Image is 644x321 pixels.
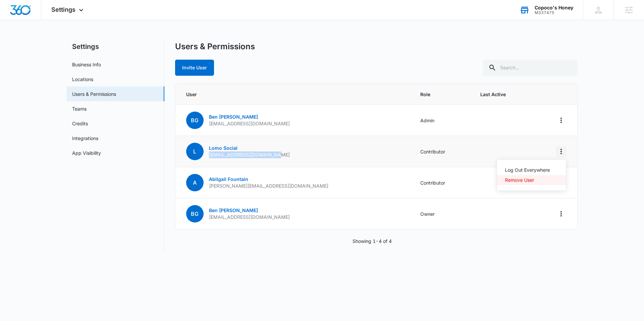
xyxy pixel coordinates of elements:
[480,91,525,98] span: Last Active
[556,208,567,219] button: Actions
[186,143,204,160] span: L
[72,61,101,68] a: Business Info
[497,175,566,185] button: Remove User
[209,145,237,151] a: Lomo Social
[67,42,164,52] h2: Settings
[72,76,93,83] a: Locations
[209,176,248,182] a: Abilgail Fountain
[209,114,258,120] a: Ben [PERSON_NAME]
[72,120,88,127] a: Credits
[209,183,328,189] p: [PERSON_NAME][EMAIL_ADDRESS][DOMAIN_NAME]
[186,211,204,217] a: BG
[72,149,101,156] a: App Visibility
[209,151,290,158] p: [EMAIL_ADDRESS][DOMAIN_NAME]
[412,167,473,198] td: Contributor
[186,205,204,222] span: BG
[505,168,550,173] div: Log Out Everywhere
[412,105,473,136] td: Admin
[51,6,75,13] span: Settings
[175,65,214,70] a: Invite User
[497,165,566,175] button: Log Out Everywhere
[186,180,204,186] a: A
[72,135,98,142] a: Integrations
[483,60,578,76] input: Search...
[175,60,214,76] button: Invite User
[209,120,290,127] p: [EMAIL_ADDRESS][DOMAIN_NAME]
[556,146,567,157] button: Actions
[186,149,204,154] a: L
[186,174,204,191] span: A
[353,238,392,245] p: Showing 1-4 of 4
[420,91,465,98] span: Role
[412,136,473,167] td: Contributor
[505,178,550,183] div: Remove User
[556,115,567,126] button: Actions
[209,207,258,213] a: Ben [PERSON_NAME]
[175,42,255,52] h1: Users & Permissions
[186,91,404,98] span: User
[412,198,473,230] td: Owner
[72,90,116,98] a: Users & Permissions
[72,105,87,112] a: Teams
[535,5,573,10] div: account name
[186,118,204,123] a: BG
[186,112,204,129] span: BG
[535,10,573,15] div: account id
[209,214,290,220] p: [EMAIL_ADDRESS][DOMAIN_NAME]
